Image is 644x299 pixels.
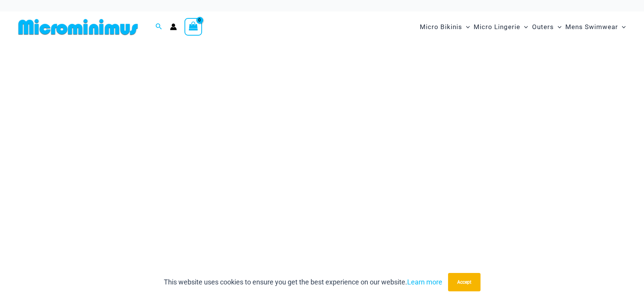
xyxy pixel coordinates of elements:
span: Menu Toggle [618,17,626,37]
nav: Site Navigation [417,14,629,40]
a: Learn more [407,278,442,286]
p: This website uses cookies to ensure you get the best experience on our website. [164,276,442,288]
a: Micro BikinisMenu ToggleMenu Toggle [418,15,472,39]
span: Micro Bikinis [420,17,462,37]
a: Mens SwimwearMenu ToggleMenu Toggle [563,15,628,39]
button: Accept [448,273,481,291]
a: Search icon link [155,22,162,32]
span: Menu Toggle [554,17,561,37]
span: Mens Swimwear [565,17,618,37]
a: Micro LingerieMenu ToggleMenu Toggle [472,15,530,39]
a: OutersMenu ToggleMenu Toggle [530,15,563,39]
span: Menu Toggle [462,17,470,37]
span: Outers [532,17,554,37]
a: Account icon link [170,23,177,30]
span: Micro Lingerie [474,17,520,37]
img: MM SHOP LOGO FLAT [15,18,141,36]
a: View Shopping Cart, empty [184,18,202,36]
span: Menu Toggle [520,17,528,37]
